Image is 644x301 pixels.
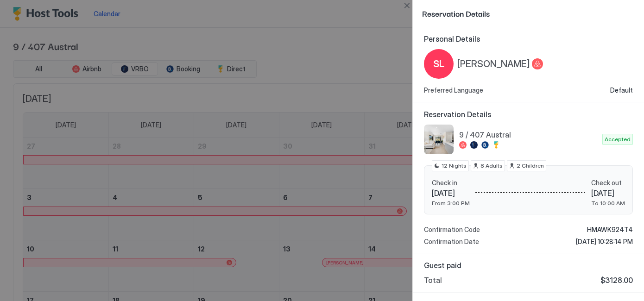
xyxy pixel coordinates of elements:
[433,57,444,71] span: SL
[591,179,625,187] span: Check out
[459,130,599,139] span: 9 / 407 Austral
[576,238,633,246] span: [DATE] 10:28:14 PM
[432,200,470,207] span: From 3:00 PM
[424,125,454,154] div: listing image
[432,179,470,187] span: Check in
[517,162,544,170] span: 2 Children
[457,58,530,70] span: [PERSON_NAME]
[591,200,625,207] span: To 10:00 AM
[424,261,633,270] span: Guest paid
[480,162,503,170] span: 8 Adults
[587,226,633,234] span: HMAWK924T4
[424,110,633,119] span: Reservation Details
[610,86,633,94] span: Default
[591,188,625,198] span: [DATE]
[605,135,631,144] span: Accepted
[424,276,442,285] span: Total
[424,226,480,234] span: Confirmation Code
[432,188,470,198] span: [DATE]
[424,238,479,246] span: Confirmation Date
[422,7,633,19] span: Reservation Details
[424,34,633,44] span: Personal Details
[442,162,467,170] span: 12 Nights
[424,86,483,94] span: Preferred Language
[600,276,633,285] span: $3128.00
